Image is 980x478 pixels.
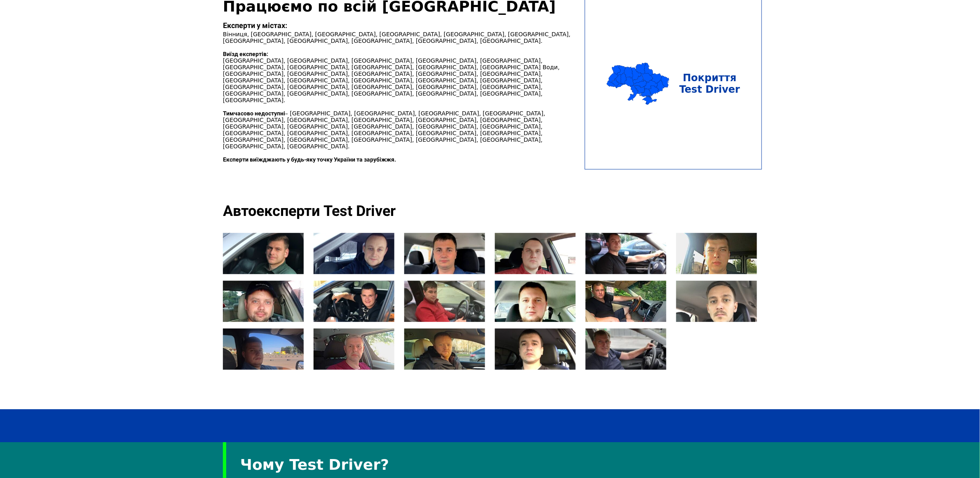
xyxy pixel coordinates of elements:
div: Автоексперти Test Driver [223,202,757,220]
strong: Тимчасово недоступні [223,110,285,117]
strong: Експерти виїжджають у будь-яку точку України та зарубіжжя. [223,156,396,163]
p: Вінниця, [GEOGRAPHIC_DATA], [GEOGRAPHIC_DATA], [GEOGRAPHIC_DATA], [GEOGRAPHIC_DATA], [GEOGRAPHIC_... [223,20,580,44]
img: ukraine [607,62,670,105]
strong: Експерти у містах: [223,21,287,30]
div: Покриття Test Driver [675,72,745,95]
p: – [GEOGRAPHIC_DATA], [GEOGRAPHIC_DATA], [GEOGRAPHIC_DATA], [GEOGRAPHIC_DATA], [GEOGRAPHIC_DATA], ... [223,110,580,150]
p: [GEOGRAPHIC_DATA], [GEOGRAPHIC_DATA], [GEOGRAPHIC_DATA], [GEOGRAPHIC_DATA], [GEOGRAPHIC_DATA], [G... [223,51,580,103]
strong: Виїзд експертів: [223,51,268,57]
